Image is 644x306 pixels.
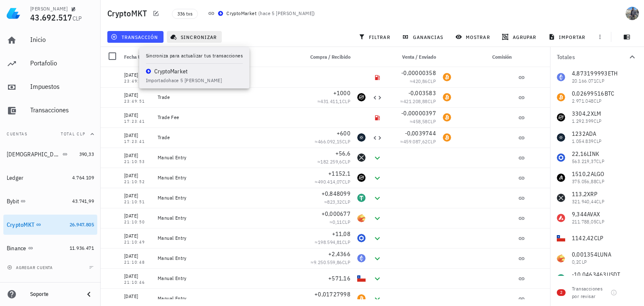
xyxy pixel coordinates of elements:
span: ≈ [410,118,436,124]
span: Compra / Recibido [310,54,351,60]
div: [DATE] [124,71,151,79]
div: BTC-icon [443,93,451,101]
span: +0,01727998 [314,290,351,298]
span: ≈ [315,138,351,145]
span: transacción [112,34,158,40]
h1: CryptoMKT [107,7,150,20]
span: ≈ [317,158,351,165]
span: +2,4366 [328,250,351,258]
span: 43.692.517 [30,12,73,23]
span: 182.259,6 [320,158,342,165]
span: +56,6 [335,150,351,157]
span: 490.414,07 [318,179,342,185]
div: Totales [557,54,627,60]
span: mostrar [457,34,490,40]
div: [DATE] [124,171,151,180]
div: [DATE] [124,292,151,301]
div: Bybit [7,198,19,205]
span: +571,16 [328,275,351,282]
span: ≈ [400,98,436,104]
div: Nota [154,47,300,67]
a: [DEMOGRAPHIC_DATA] 390,33 [3,144,97,164]
div: XLM-icon [357,93,366,101]
div: Portafolio [30,59,94,67]
span: CLP [342,138,351,145]
span: CLP [342,98,351,104]
span: +0,848099 [322,190,351,197]
span: ≈ [330,219,351,225]
button: CuentasTotal CLP [3,124,97,144]
span: agregar cuenta [9,265,53,270]
span: ≈ [315,179,351,185]
span: 420,86 [413,78,427,84]
div: [PERSON_NAME] [30,5,68,12]
span: +1000 [333,89,351,97]
span: -0,00000358 [401,69,436,77]
a: Bybit 43.741,99 [3,191,97,211]
div: Manual Entry [158,215,297,221]
div: Manual Entry [158,174,297,181]
span: ≈ [324,199,351,205]
div: ETH-icon [357,254,366,262]
span: 431.411,1 [320,98,342,104]
a: Transacciones [3,101,97,121]
div: BTC-icon [357,294,366,303]
a: Binance 11.936.471 [3,238,97,258]
span: 458,58 [413,118,427,124]
span: -0,003583 [408,89,436,97]
span: ganancias [404,34,443,40]
span: +1152,1 [328,170,351,177]
span: 421.208,88 [403,98,428,104]
div: [DATE] [124,232,151,240]
div: [DATE] [124,212,151,220]
div: Inicio [30,36,94,44]
div: [DATE] [124,272,151,280]
div: Soporte [30,291,77,298]
span: 0,11 [332,219,342,225]
div: 21:10:49 [124,240,151,244]
span: +600 [337,130,351,137]
div: Trade Fee [158,114,297,121]
div: Manual Entry [158,194,297,201]
span: 2 [560,289,562,296]
span: importar [550,34,586,40]
span: 198.594,81 [318,239,342,245]
span: ≈ [315,239,351,245]
div: [DATE] [124,192,151,200]
div: Manual Entry [158,295,297,302]
img: LedgiFi [7,7,20,20]
div: Manual Entry [158,154,297,161]
button: sincronizar [167,31,222,43]
button: filtrar [355,31,395,43]
span: CLP [342,259,351,265]
a: CryptoMKT 26.947.805 [3,215,97,235]
div: [DATE] [124,151,151,160]
button: ganancias [399,31,449,43]
span: 11.936.471 [70,245,94,251]
div: Manual Entry [158,255,297,262]
div: 21:10:53 [124,160,151,164]
div: 21:10:48 [124,260,151,265]
div: Transacciones por revisar [572,285,607,300]
span: ≈ [317,98,351,104]
span: 823,32 [327,199,342,205]
span: ≈ [410,78,436,84]
div: LUNA-icon [357,214,366,222]
div: Fecha UTC [121,47,154,67]
span: CLP [342,239,351,245]
span: 26.947.805 [70,221,94,228]
img: CryptoMKT [218,11,223,16]
div: 21:10:52 [124,180,151,184]
span: -0,0039744 [405,130,436,137]
div: [DEMOGRAPHIC_DATA] [7,151,61,158]
div: 17:23:41 [124,140,151,144]
span: CLP [342,219,351,225]
span: -0,00000397 [401,109,436,117]
a: Ledger 4.764.109 [3,168,97,188]
span: CLP [428,98,436,104]
div: Ledger [7,174,24,182]
span: 9.250.559,86 [314,259,342,265]
div: Comisión [454,47,515,67]
button: agrupar [499,31,541,43]
a: Inicio [3,30,97,50]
